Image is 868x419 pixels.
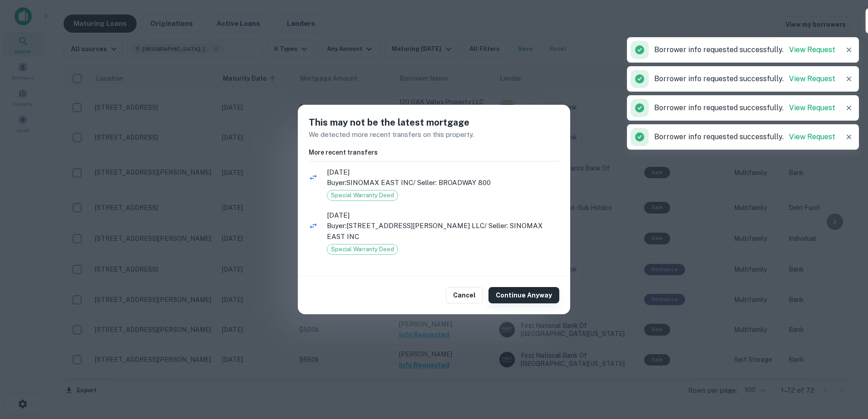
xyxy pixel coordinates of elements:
p: Buyer: SINOMAX EAST INC / Seller: BROADWAY 800 [327,177,559,188]
p: Buyer: [STREET_ADDRESS][PERSON_NAME] LLC / Seller: SINOMAX EAST INC [327,220,559,242]
p: Borrower info requested successfully. [654,73,835,84]
span: [DATE] [327,167,559,178]
h6: More recent transfers [309,147,559,157]
div: Special Warranty Deed [327,244,398,255]
p: Borrower info requested successfully. [654,102,835,113]
button: Cancel [446,287,483,303]
p: Borrower info requested successfully. [654,132,835,142]
span: Special Warranty Deed [327,245,398,254]
a: View Request [789,45,835,54]
span: Special Warranty Deed [327,191,398,200]
a: View Request [789,132,835,141]
h5: This may not be the latest mortgage [309,116,559,129]
a: View Request [789,103,835,112]
iframe: Chat Widget [823,346,868,390]
p: Borrower info requested successfully. [654,44,835,55]
div: Special Warranty Deed [327,190,398,201]
span: [DATE] [327,210,559,221]
span: [DATE] [327,264,559,275]
p: We detected more recent transfers on this property. [309,129,559,140]
a: View Request [789,74,835,83]
button: Continue Anyway [488,287,559,303]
